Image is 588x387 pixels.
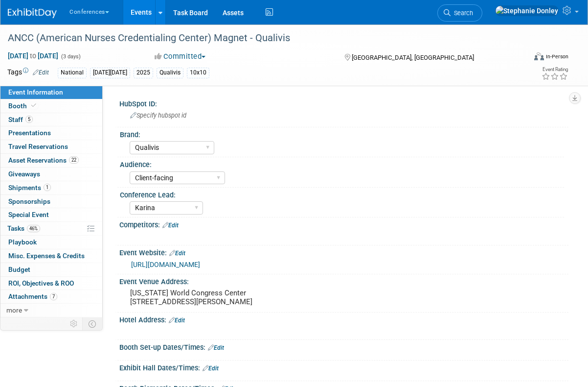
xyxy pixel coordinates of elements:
span: 22 [69,156,79,164]
a: Edit [169,250,185,257]
a: Special Event [0,208,102,221]
div: Audience: [120,157,564,169]
div: Event Format [487,51,568,66]
div: Exhibit Hall Dates/Times: [119,361,568,373]
img: Format-Inperson.png [534,52,544,60]
a: Edit [169,317,185,324]
div: Booth Set-up Dates/Times: [119,340,568,353]
a: Search [437,4,482,22]
span: Search [451,9,473,17]
td: Toggle Event Tabs [83,317,103,330]
div: Event Venue Address: [119,274,568,287]
a: Travel Reservations [0,140,102,153]
div: 2025 [134,68,153,78]
span: Booth [8,102,38,110]
a: Asset Reservations22 [0,154,102,167]
a: Edit [208,344,224,351]
div: Conference Lead: [120,188,564,200]
td: Personalize Event Tab Strip [66,317,83,330]
span: Playbook [8,238,37,246]
pre: [US_STATE] World Congress Center [STREET_ADDRESS][PERSON_NAME] [130,289,296,306]
div: HubSpot ID: [119,97,568,109]
div: Qualivis [157,68,183,78]
span: Event Information [8,88,63,96]
a: Playbook [0,236,102,249]
div: National [58,68,87,78]
span: Special Event [8,211,49,218]
a: Misc. Expenses & Credits [0,249,102,263]
div: Event Website: [119,245,568,258]
a: Sponsorships [0,195,102,208]
a: Staff5 [0,113,102,126]
a: Edit [203,365,219,372]
a: Booth [0,99,102,113]
div: Brand: [120,127,564,140]
span: Misc. Expenses & Credits [8,252,85,260]
a: Presentations [0,126,102,140]
td: Tags [7,67,49,78]
img: ExhibitDay [8,8,57,18]
span: Shipments [8,184,51,192]
span: more [6,306,22,314]
a: Event Information [0,86,102,99]
div: 10x10 [187,68,209,78]
span: [DATE] [DATE] [7,51,59,60]
a: Edit [33,69,49,76]
a: Attachments7 [0,290,102,303]
div: ANCC (American Nurses Credentialing Center) Magnet - Qualivis [4,29,520,47]
a: Giveaways [0,168,102,181]
span: ROI, Objectives & ROO [8,279,74,287]
span: Staff [8,116,33,123]
span: Travel Reservations [8,143,68,150]
span: Presentations [8,129,51,137]
span: Budget [8,266,30,273]
button: Committed [151,51,209,62]
span: Tasks [7,224,40,232]
span: (3 days) [60,53,81,60]
span: Giveaways [8,170,40,178]
img: Stephanie Donley [495,5,559,16]
i: Booth reservation complete [31,103,36,108]
span: 1 [44,184,51,191]
a: Shipments1 [0,181,102,194]
div: In-Person [545,53,568,60]
a: more [0,304,102,317]
div: [DATE][DATE] [90,68,130,78]
a: Tasks46% [0,222,102,235]
span: 5 [25,116,33,123]
a: [URL][DOMAIN_NAME] [131,261,200,268]
span: 46% [27,225,40,232]
div: Event Rating [542,67,568,72]
span: Asset Reservations [8,156,79,164]
span: Attachments [8,292,57,300]
div: Competitors: [119,218,568,230]
span: Sponsorships [8,197,50,205]
a: ROI, Objectives & ROO [0,277,102,290]
a: Edit [162,222,179,229]
div: Hotel Address: [119,313,568,325]
a: Budget [0,263,102,276]
span: 7 [50,293,57,300]
span: Specify hubspot id [130,112,186,119]
span: to [28,52,38,60]
span: [GEOGRAPHIC_DATA], [GEOGRAPHIC_DATA] [352,54,474,61]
